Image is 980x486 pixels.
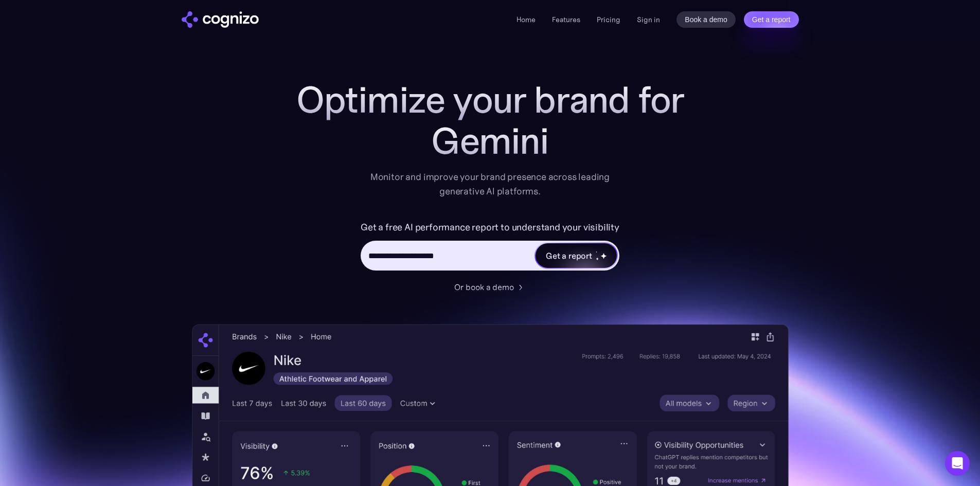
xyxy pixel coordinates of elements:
[546,249,592,262] div: Get a report
[597,15,620,24] a: Pricing
[744,11,799,28] a: Get a report
[945,451,970,476] div: Open Intercom Messenger
[516,15,536,24] a: Home
[534,242,618,269] a: Get a reportstarstarstar
[454,281,526,293] a: Or book a demo
[454,281,514,293] div: Or book a demo
[182,11,259,28] img: cognizo logo
[600,253,607,259] img: star
[361,219,619,276] form: Hero URL Input Form
[284,79,696,120] h1: Optimize your brand for
[596,251,597,253] img: star
[637,13,660,26] a: Sign in
[361,219,619,236] label: Get a free AI performance report to understand your visibility
[552,15,580,24] a: Features
[676,11,736,28] a: Book a demo
[182,11,259,28] a: home
[364,170,617,199] div: Monitor and improve your brand presence across leading generative AI platforms.
[596,257,599,261] img: star
[284,120,696,161] div: Gemini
